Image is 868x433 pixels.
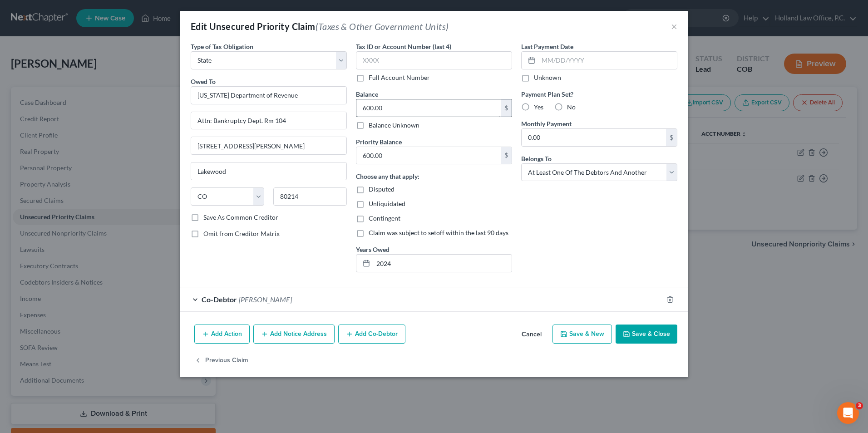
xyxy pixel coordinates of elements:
div: $ [501,99,512,117]
button: Add Notice Address [253,325,335,344]
div: Edit Unsecured Priority Claim [191,20,449,33]
input: MM/DD/YYYY [538,52,677,69]
span: Omit from Creditor Matrix [203,230,280,237]
input: 0.00 [522,129,666,146]
input: Enter zip... [273,187,347,206]
button: Save & Close [616,325,677,344]
input: Search creditor by name... [191,86,347,104]
label: Priority Balance [356,137,402,147]
div: $ [666,129,677,146]
span: Yes [534,103,543,111]
label: Choose any that apply: [356,172,419,181]
span: [PERSON_NAME] [239,295,292,304]
span: Belongs To [521,155,552,162]
iframe: Intercom live chat [837,402,859,424]
span: 3 [856,402,863,409]
label: Full Account Number [369,73,430,82]
input: 0.00 [356,99,501,117]
label: Balance Unknown [369,121,419,130]
input: Apt, Suite, etc... [191,137,346,154]
span: Owed To [191,78,216,85]
span: Disputed [369,185,395,193]
label: Unknown [534,73,561,82]
label: Tax ID or Account Number (last 4) [356,42,451,51]
label: Monthly Payment [521,119,572,128]
span: Type of Tax Obligation [191,43,253,50]
div: $ [501,147,512,164]
button: Cancel [514,325,549,344]
span: Co-Debtor [202,295,237,304]
input: XXXX [356,51,512,69]
input: 0.00 [356,147,501,164]
label: Years Owed [356,245,390,254]
span: (Taxes & Other Government Units) [316,21,449,32]
button: Previous Claim [194,351,248,370]
button: Save & New [552,325,612,344]
label: Payment Plan Set? [521,89,677,99]
label: Last Payment Date [521,42,573,51]
input: Enter city... [191,162,346,180]
input: Enter address... [191,112,346,129]
button: × [671,21,677,32]
span: No [567,103,576,111]
span: Contingent [369,214,400,222]
button: Add Action [194,325,250,344]
button: Add Co-Debtor [338,325,405,344]
input: -- [373,255,512,272]
label: Balance [356,89,378,99]
label: Save As Common Creditor [203,213,278,222]
span: Unliquidated [369,200,405,207]
span: Claim was subject to setoff within the last 90 days [369,229,508,236]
